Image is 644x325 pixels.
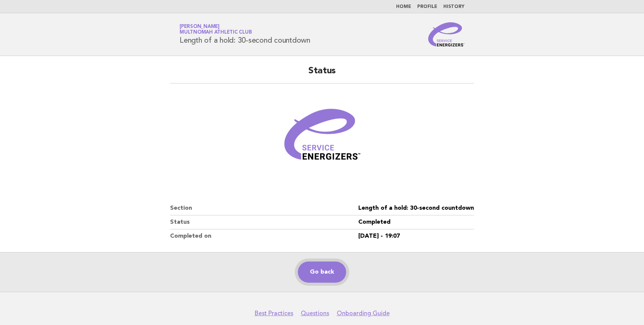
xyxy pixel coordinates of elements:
[170,201,358,215] dt: Section
[358,201,474,215] dd: Length of a hold: 30-second countdown
[358,215,474,229] dd: Completed
[301,310,329,317] a: Questions
[298,262,346,283] a: Go back
[277,93,367,183] img: Verified
[170,65,474,84] h2: Status
[443,5,464,9] a: History
[170,215,358,229] dt: Status
[396,5,411,9] a: Home
[358,229,474,243] dd: [DATE] - 19:07
[417,5,437,9] a: Profile
[428,22,464,46] img: Service Energizers
[180,30,252,35] span: Multnomah Athletic Club
[337,310,390,317] a: Onboarding Guide
[255,310,293,317] a: Best Practices
[170,229,358,243] dt: Completed on
[180,25,310,44] h1: Length of a hold: 30-second countdown
[180,24,252,35] a: [PERSON_NAME]Multnomah Athletic Club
